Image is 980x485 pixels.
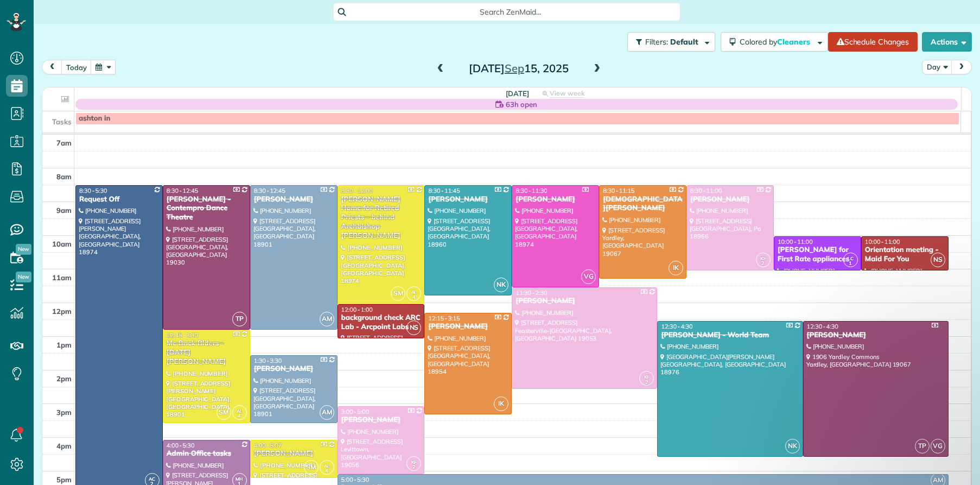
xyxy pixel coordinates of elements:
[645,37,668,47] span: Filters:
[320,466,334,476] small: 4
[644,374,650,380] span: KF
[167,331,198,339] span: 12:45 - 3:30
[236,476,243,482] span: MH
[943,448,969,474] iframe: Intercom live chat
[915,439,930,453] span: TP
[690,195,771,204] div: [PERSON_NAME]
[56,475,72,484] span: 5pm
[505,61,524,75] span: Sep
[56,442,72,450] span: 4pm
[56,206,72,215] span: 9am
[627,32,715,52] button: Filters: Default
[661,323,692,330] span: 12:30 - 4:30
[167,187,198,194] span: 8:30 - 12:45
[217,405,231,420] span: SM
[428,187,460,194] span: 8:30 - 11:45
[253,195,334,204] div: [PERSON_NAME]
[922,32,972,52] button: Actions
[516,289,547,297] span: 11:30 - 2:30
[237,408,243,414] span: AL
[778,238,813,245] span: 10:00 - 11:00
[233,411,246,421] small: 4
[506,89,529,98] span: [DATE]
[320,405,334,420] span: AM
[669,261,683,275] span: IK
[16,244,31,255] span: New
[56,374,72,383] span: 2pm
[494,396,508,411] span: IK
[864,245,945,264] div: Orientation meeting - Maid For You
[951,60,972,74] button: next
[16,272,31,282] span: New
[56,408,72,417] span: 3pm
[254,442,282,449] span: 4:00 - 5:07
[494,278,508,292] span: NK
[931,253,945,267] span: NS
[407,462,421,473] small: 2
[550,89,584,98] span: View week
[79,114,111,123] span: ashton in
[254,357,282,364] span: 1:30 - 3:30
[411,459,417,465] span: KF
[42,60,62,74] button: prev
[515,195,596,204] div: [PERSON_NAME]
[660,331,799,340] div: [PERSON_NAME] - World Team
[690,187,722,194] span: 8:30 - 11:00
[52,307,72,316] span: 12pm
[931,439,945,453] span: VG
[406,320,421,335] span: NS
[61,60,92,74] button: today
[622,32,715,52] a: Filters: Default
[407,292,421,303] small: 4
[428,314,460,322] span: 12:15 - 3:15
[341,306,373,313] span: 12:00 - 1:00
[166,449,247,458] div: Admin Office tasks
[807,323,838,330] span: 12:30 - 4:30
[324,463,330,469] span: AL
[428,322,508,331] div: [PERSON_NAME]
[581,269,596,284] span: VG
[760,255,766,261] span: KF
[52,273,72,282] span: 11am
[777,245,858,264] div: [PERSON_NAME] for First Rate appliances
[602,195,683,213] div: [DEMOGRAPHIC_DATA][PERSON_NAME]
[341,313,422,332] div: background check ARC Lab - Arcpoint Labs
[777,37,812,47] span: Cleaners
[721,32,828,52] button: Colored byCleaners
[79,187,107,194] span: 8:30 - 5:30
[149,476,155,482] span: AC
[806,331,945,340] div: [PERSON_NAME]
[253,449,334,458] div: [PERSON_NAME]
[56,172,72,181] span: 8am
[232,312,247,326] span: TP
[516,187,547,194] span: 8:30 - 11:30
[79,195,160,204] div: Request Off
[253,364,334,374] div: [PERSON_NAME]
[341,187,373,194] span: 8:30 - 12:00
[391,286,405,301] span: SM
[828,32,918,52] a: Schedule Changes
[341,408,370,415] span: 3:00 - 5:00
[167,442,195,449] span: 4:00 - 5:30
[428,195,508,204] div: [PERSON_NAME]
[166,339,247,367] div: Mc Brick Blders - [DATE][PERSON_NAME]
[844,259,857,269] small: 1
[166,195,247,223] div: [PERSON_NAME] - Contempro Dance Theatre
[451,62,587,74] h2: [DATE] 15, 2025
[848,255,854,261] span: LC
[341,476,370,483] span: 5:00 - 5:30
[515,297,654,306] div: [PERSON_NAME]
[56,138,72,147] span: 7am
[341,415,422,425] div: [PERSON_NAME]
[603,187,634,194] span: 8:30 - 11:15
[785,439,800,453] span: NK
[52,240,72,248] span: 10am
[56,341,72,349] span: 1pm
[922,60,952,74] button: Day
[865,238,900,245] span: 10:00 - 11:00
[756,259,770,269] small: 2
[304,460,319,475] span: SM
[740,37,814,47] span: Colored by
[670,37,699,47] span: Default
[506,99,537,110] span: 63h open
